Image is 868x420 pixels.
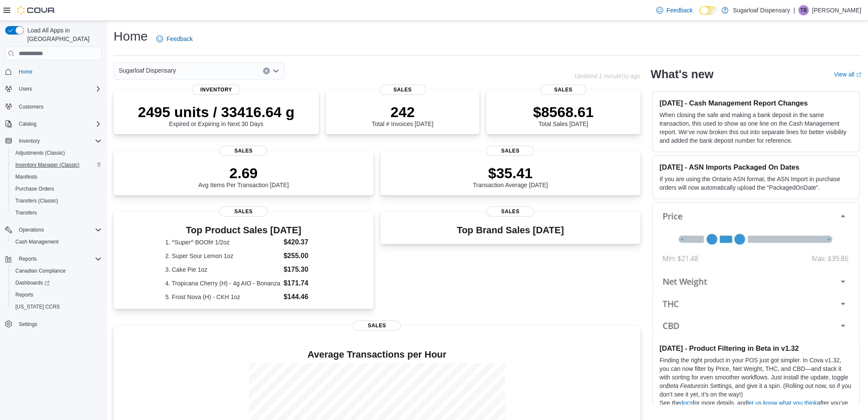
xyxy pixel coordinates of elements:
[540,85,586,95] span: Sales
[19,68,32,75] span: Home
[15,209,37,216] span: Transfers
[12,237,62,247] a: Cash Management
[119,65,176,76] span: Sugarloaf Dispensary
[660,99,852,107] h3: [DATE] - Cash Management Report Changes
[15,102,47,112] a: Customers
[198,164,289,188] div: Avg Items Per Transaction [DATE]
[263,68,270,74] button: Clear input
[19,85,32,92] span: Users
[15,67,36,77] a: Home
[812,5,861,15] p: [PERSON_NAME]
[12,172,41,182] a: Manifests
[138,103,295,127] div: Expired or Expiring in Next 30 Days
[666,6,693,15] span: Feedback
[653,2,696,19] a: Feedback
[120,350,634,360] h4: Average Transactions per Hour
[19,226,44,233] span: Operations
[12,237,102,247] span: Cash Management
[15,225,102,235] span: Operations
[12,160,102,170] span: Inventory Manager (Classic)
[473,164,548,188] div: Transaction Average [DATE]
[660,175,852,192] p: If you are using the Ontario ASN format, the ASN Import in purchase orders will now automatically...
[533,103,593,120] p: $8568.61
[283,264,322,275] dd: $175.30
[15,197,58,204] span: Transfers (Classic)
[9,147,105,159] button: Adjustments (Classic)
[15,136,102,146] span: Inventory
[19,120,36,127] span: Catalog
[9,277,105,289] a: Dashboards
[12,208,40,218] a: Transfers
[15,101,102,112] span: Customers
[12,184,102,194] span: Purchase Orders
[486,206,534,217] span: Sales
[15,136,43,146] button: Inventory
[651,68,713,81] h2: What's new
[165,293,280,301] dt: 5. Frost Nova (H) - CKH 1oz
[9,301,105,313] button: [US_STATE] CCRS
[2,224,105,236] button: Operations
[15,173,37,180] span: Manifests
[353,320,401,331] span: Sales
[699,6,717,15] input: Dark Mode
[9,195,105,207] button: Transfers (Classic)
[533,103,593,127] div: Total Sales [DATE]
[12,266,102,276] span: Canadian Compliance
[2,83,105,95] button: Users
[15,279,50,286] span: Dashboards
[15,291,33,298] span: Reports
[9,207,105,219] button: Transfers
[12,278,53,288] a: Dashboards
[192,85,240,95] span: Inventory
[2,135,105,147] button: Inventory
[15,162,79,168] span: Inventory Manager (Classic)
[15,238,58,245] span: Cash Management
[15,267,66,274] span: Canadian Compliance
[12,172,102,182] span: Manifests
[666,382,704,389] em: Beta Features
[800,5,807,15] span: TB
[660,111,852,145] p: When closing the safe and making a bank deposit in the same transaction, this used to show as one...
[153,30,196,47] a: Feedback
[15,119,40,129] button: Catalog
[17,6,56,15] img: Cova
[372,103,433,120] p: 242
[473,164,548,182] p: $35.41
[272,68,279,74] button: Open list of options
[12,302,102,312] span: Washington CCRS
[165,279,280,288] dt: 4. Tropicana Cherry (H) - 4g AIO - Bonanza
[15,84,102,94] span: Users
[12,266,69,276] a: Canadian Compliance
[12,290,102,300] span: Reports
[660,344,852,352] h3: [DATE] - Product Filtering in Beta in v1.32
[2,318,105,330] button: Settings
[12,278,102,288] span: Dashboards
[15,254,102,264] span: Reports
[2,65,105,78] button: Home
[283,237,322,247] dd: $420.37
[15,303,60,310] span: [US_STATE] CCRS
[747,399,817,406] a: let us know what you think
[12,290,37,300] a: Reports
[19,256,37,262] span: Reports
[12,302,63,312] a: [US_STATE] CCRS
[165,265,280,274] dt: 3. Cake Pie 1oz
[219,146,267,156] span: Sales
[283,278,322,288] dd: $171.74
[12,196,102,206] span: Transfers (Classic)
[15,185,54,192] span: Purchase Orders
[2,253,105,265] button: Reports
[9,265,105,277] button: Canadian Compliance
[114,28,148,45] h1: Home
[283,292,322,302] dd: $144.46
[9,236,105,248] button: Cash Management
[15,225,47,235] button: Operations
[12,184,58,194] a: Purchase Orders
[15,254,40,264] button: Reports
[9,183,105,195] button: Purchase Orders
[198,164,289,182] p: 2.69
[15,84,35,94] button: Users
[680,399,693,406] a: docs
[12,148,68,158] a: Adjustments (Classic)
